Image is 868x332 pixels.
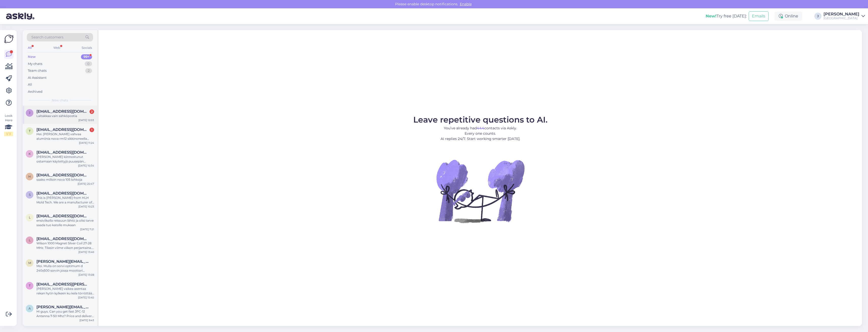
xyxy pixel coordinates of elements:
[28,175,31,178] span: h
[36,155,94,164] div: [PERSON_NAME] kiinnostunut ostamaan käytettyjä puusepän teollisuus koneita?
[78,164,94,168] div: [DATE] 10:34
[78,296,94,299] div: [DATE] 15:40
[36,241,94,250] div: Wilson 1000 Magnet Silver Coil 27-28 MHz. Tilasin viime viikon perjantaina. Milloin toimitus? Ens...
[36,177,94,182] div: saako milloin nova 105 lohkoja
[29,129,31,133] span: T
[706,14,717,18] b: New!
[28,89,42,94] div: Archived
[814,13,821,20] div: J
[78,273,94,277] div: [DATE] 13:08
[78,205,94,208] div: [DATE] 10:23
[706,13,747,19] div: Try free [DATE]:
[28,61,42,66] div: My chats
[79,141,94,145] div: [DATE] 11:24
[28,82,32,87] div: All
[36,114,94,118] div: Laitakkaa vain sähköpostia
[85,68,92,73] div: 2
[36,127,89,132] span: Tero.lehtonen85@gmail.com
[36,214,89,218] span: lacrits68@gmail.com
[4,34,14,44] img: Askly Logo
[79,318,94,322] div: [DATE] 9:43
[85,61,92,66] div: 0
[823,16,859,20] div: [GEOGRAPHIC_DATA]
[36,236,89,241] span: lacrits68@gmail.com
[29,152,31,156] span: k
[36,191,89,196] span: serena@hlhmold.com
[36,287,94,296] div: [PERSON_NAME] vaikea asentaa rekan hytin kylkeen ku kela törröttää ulkona ton 10 cm ja tarttuu ok...
[29,193,31,197] span: s
[29,111,30,115] span: J
[36,282,89,287] span: timppa.koski@kolumbus.fi
[78,118,94,122] div: [DATE] 12:03
[36,150,89,155] span: katis9910@gmail.com
[413,126,548,141] p: You’ve already had contacts via Askly. Every one counts. AI replies 24/7. Start working smarter [...
[90,109,94,114] div: 2
[413,115,548,125] span: Leave repetitive questions to AI.
[52,44,61,51] div: Web
[29,284,31,288] span: t
[78,250,94,254] div: [DATE] 13:46
[36,132,94,141] div: Hei. [PERSON_NAME] vahvaa alumiinia nova rm12 sikkinoneella pystyy työstämään?
[52,98,68,103] span: New chats
[36,173,89,177] span: heikkikuronen989@gmail.com
[36,259,89,264] span: marko.laitala@hotmail.com
[36,305,89,309] span: aleksander.goman@gmail.com
[749,11,769,21] button: Emails
[36,218,94,227] div: ensiviikolla reissuun lähtö ja olisi tarve saada tuo katolle mukaan
[29,238,31,242] span: l
[80,227,94,231] div: [DATE] 7:21
[36,264,94,273] div: Moi. Mulla on sorvi optimum d 240x500 sorvin jossa moottori YCYS7144L 750W täytyisi saada uusi mo...
[81,54,92,59] div: 99+
[28,261,31,265] span: m
[823,12,865,20] a: [PERSON_NAME][GEOGRAPHIC_DATA]
[775,12,802,21] div: Online
[27,44,33,51] div: All
[29,306,31,310] span: a
[435,146,526,236] img: No Chat active
[90,128,94,132] div: 1
[4,113,13,136] div: Look Here
[477,126,484,130] b: 444
[28,68,47,73] div: Team chats
[28,54,36,59] div: New
[458,2,473,6] span: Enable
[28,75,47,80] div: AI Assistant
[31,35,63,40] span: Search customers
[36,309,94,318] div: Hi guys. Can you get fast JPC-12 Antenna 7-50 Mhz? Price and delivery time? Thx
[29,216,31,219] span: l
[4,132,13,136] div: 1 / 3
[36,109,89,114] span: Jerrrin@msn.com
[36,196,94,205] div: This is [PERSON_NAME] from HLH Mold Tech. We are a manufacturer of prototypes, CNC machining in m...
[81,44,93,51] div: Socials
[78,182,94,186] div: [DATE] 20:47
[823,12,859,16] div: [PERSON_NAME]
